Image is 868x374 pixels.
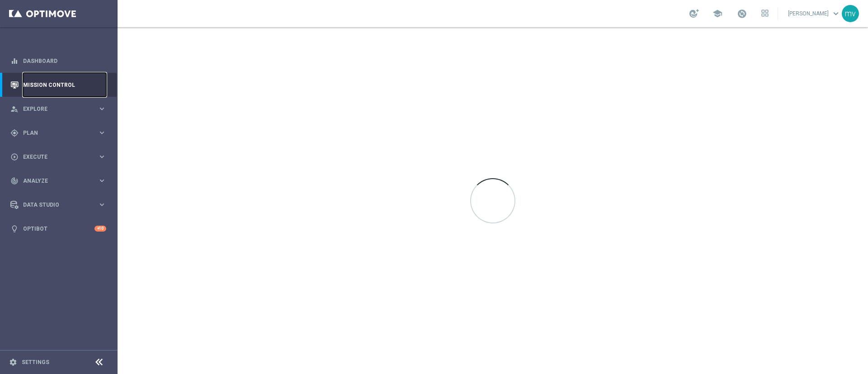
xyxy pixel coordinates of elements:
[23,106,98,112] span: Explore
[10,201,107,208] button: Data Studio keyboard_arrow_right
[23,178,98,184] span: Analyze
[9,358,17,366] i: settings
[10,225,19,233] i: lightbulb
[10,81,107,89] button: Mission Control
[10,177,107,185] button: track_changes Analyze keyboard_arrow_right
[10,153,19,161] i: play_circle_outline
[10,153,107,161] button: play_circle_outline Execute keyboard_arrow_right
[712,9,722,19] span: school
[10,201,98,209] div: Data Studio
[23,73,106,97] a: Mission Control
[98,128,106,137] i: keyboard_arrow_right
[842,5,859,22] div: mv
[10,177,98,185] div: Analyze
[10,153,98,161] div: Execute
[10,129,98,137] div: Plan
[10,57,107,65] button: equalizer Dashboard
[23,217,94,241] a: Optibot
[10,217,106,241] div: Optibot
[98,200,106,209] i: keyboard_arrow_right
[98,104,106,113] i: keyboard_arrow_right
[10,105,107,113] button: person_search Explore keyboard_arrow_right
[10,105,98,113] div: Explore
[787,7,842,20] a: [PERSON_NAME]keyboard_arrow_down
[10,177,19,185] i: track_changes
[98,152,106,161] i: keyboard_arrow_right
[98,176,106,185] i: keyboard_arrow_right
[23,130,98,136] span: Plan
[94,226,106,232] div: +10
[22,360,49,365] a: Settings
[10,105,19,113] i: person_search
[10,129,19,137] i: gps_fixed
[10,73,106,97] div: Mission Control
[10,129,107,137] button: gps_fixed Plan keyboard_arrow_right
[10,57,19,65] i: equalizer
[23,202,98,208] span: Data Studio
[23,154,98,160] span: Execute
[10,49,106,73] div: Dashboard
[23,49,106,73] a: Dashboard
[10,225,107,232] button: lightbulb Optibot +10
[831,9,841,19] span: keyboard_arrow_down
